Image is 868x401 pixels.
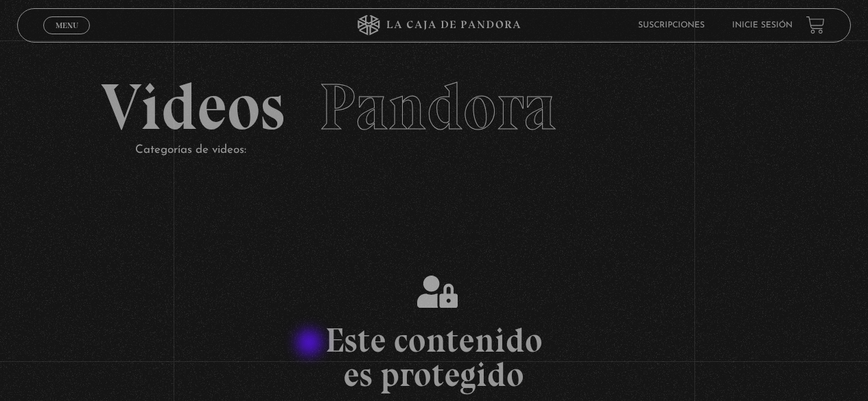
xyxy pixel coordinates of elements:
[732,21,793,29] a: Inicie sesión
[51,32,83,42] span: Cerrar
[135,140,768,161] p: Categorías de videos:
[319,68,556,146] span: Pandora
[806,16,825,34] a: View your shopping cart
[638,21,705,29] a: Suscripciones
[56,21,78,29] span: Menu
[101,75,768,140] h2: Videos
